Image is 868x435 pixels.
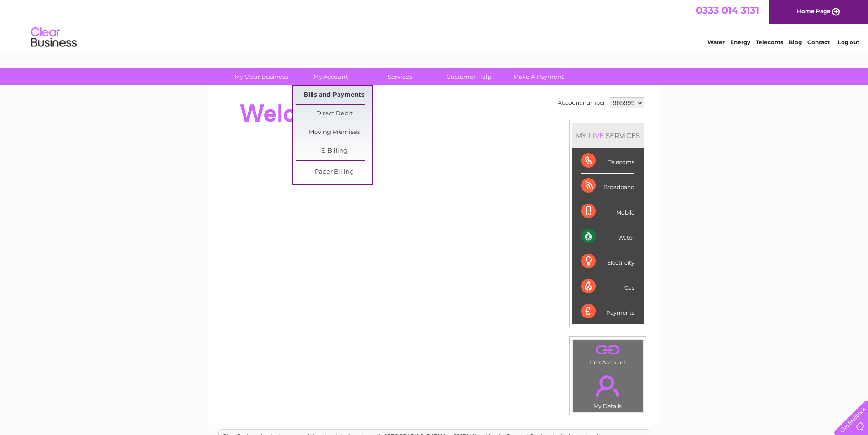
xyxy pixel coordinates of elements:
[572,368,643,412] td: My Details
[362,68,437,85] a: Services
[838,39,859,46] a: Log out
[575,370,640,402] a: .
[223,68,299,85] a: My Clear Business
[587,131,606,140] div: LIVE
[219,5,650,44] div: Clear Business is a trading name of Verastar Limited (registered in [GEOGRAPHIC_DATA] No. 3667643...
[581,274,634,299] div: Gas
[296,142,372,160] a: E-Billing
[789,39,802,46] a: Blog
[501,68,576,85] a: Make A Payment
[756,39,783,46] a: Telecoms
[807,39,830,46] a: Contact
[581,174,634,199] div: Broadband
[572,123,644,148] div: MY SERVICES
[696,5,759,16] a: 0333 014 3131
[431,68,507,85] a: Customer Help
[296,105,372,123] a: Direct Debit
[556,95,608,111] td: Account number
[581,199,634,224] div: Mobile
[296,86,372,104] a: Bills and Payments
[572,339,643,368] td: Link Account
[730,39,750,46] a: Energy
[31,24,77,51] img: logo.png
[575,342,640,358] a: .
[581,224,634,249] div: Water
[707,39,725,46] a: Water
[296,123,372,142] a: Moving Premises
[581,249,634,274] div: Electricity
[293,68,368,85] a: My Account
[581,299,634,324] div: Payments
[581,148,634,174] div: Telecoms
[296,163,372,181] a: Paper Billing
